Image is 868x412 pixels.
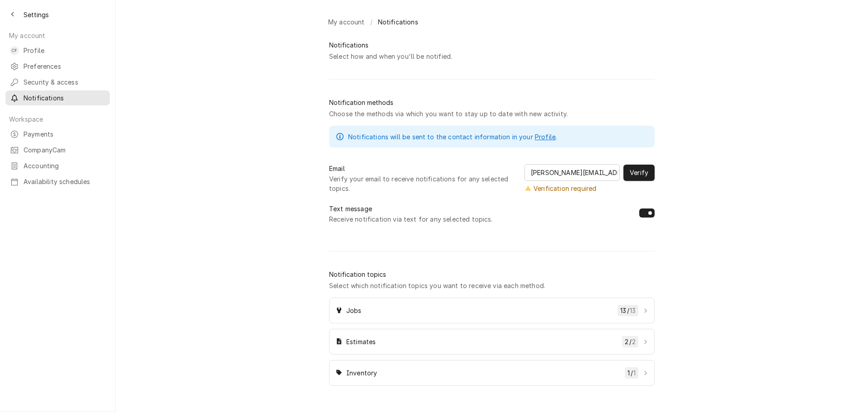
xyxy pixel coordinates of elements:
[329,281,545,290] div: Select which notification topics you want to receive via each method.
[329,40,368,50] div: Notifications
[633,368,636,378] div: 1
[329,164,345,173] label: Email
[535,133,556,141] a: Profile
[374,14,422,29] a: Notifications
[5,142,110,157] a: CompanyCam
[24,62,105,71] span: Preferences
[24,77,105,87] span: Security & access
[628,168,650,177] span: Verify
[24,10,49,19] span: Settings
[627,368,630,378] span: 1
[618,305,638,316] div: /
[329,270,386,279] div: Notification topics
[10,46,19,55] div: CF
[630,306,636,315] div: 13
[5,127,110,142] a: Payments
[5,75,110,90] a: Security & access
[5,7,20,22] button: Back to previous page
[524,164,620,181] input: Email address
[348,132,557,142] p: Notifications will be sent to the contact information in your .
[346,337,618,346] span: Estimates
[329,174,519,193] span: Verify your email to receive notifications for any selected topics.
[329,204,372,213] label: Text message
[623,165,655,181] button: Verify
[24,177,105,186] span: Availability schedules
[5,90,110,105] a: Notifications
[329,329,655,355] a: Estimates2/2
[10,46,19,55] div: Charles Faure's Avatar
[370,17,373,27] span: /
[5,174,110,189] a: Availability schedules
[346,306,614,315] span: Jobs
[329,109,568,118] div: Choose the methods via which you want to stay up to date with new activity.
[329,52,452,61] div: Select how and when you'll be notified.
[24,145,105,155] span: CompanyCam
[329,214,634,224] span: Receive notification via text for any selected topics.
[24,46,105,55] span: Profile
[533,184,596,193] p: Verification required
[329,298,655,323] a: Jobs13/13
[346,368,621,378] span: Inventory
[620,306,626,315] span: 13
[24,129,105,139] span: Payments
[24,161,105,170] span: Accounting
[329,360,655,386] a: Inventory1/1
[329,98,393,107] div: Notification methods
[622,336,638,347] div: /
[625,367,638,379] div: /
[632,337,636,346] div: 2
[5,158,110,173] a: Accounting
[5,43,110,58] a: CFCharles Faure's AvatarProfile
[378,17,418,27] span: Notifications
[5,59,110,74] a: Preferences
[24,93,105,103] span: Notifications
[625,337,628,346] span: 2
